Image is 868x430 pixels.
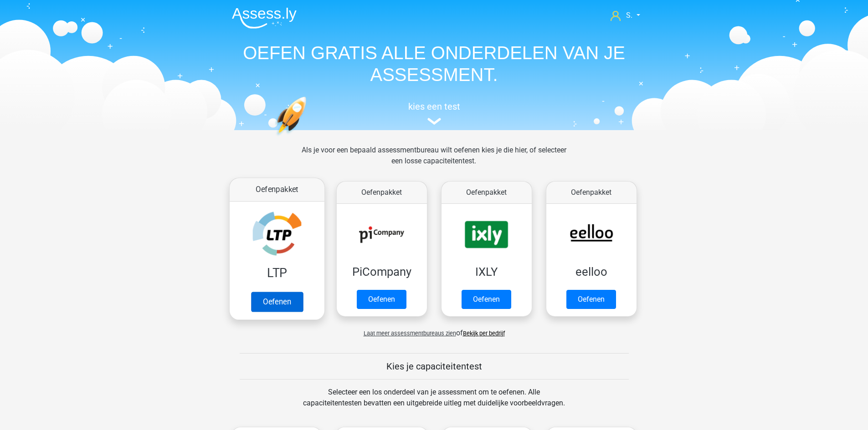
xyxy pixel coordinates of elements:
[225,101,644,125] a: kies een test
[294,387,574,420] div: Selecteer een los onderdeel van je assessment om te oefenen. Alle capaciteitentesten bevatten een...
[225,42,644,86] h1: OEFEN GRATIS ALLE ONDERDELEN VAN JE ASSESSMENT.
[462,290,511,309] a: Oefenen
[357,290,406,309] a: Oefenen
[225,101,644,112] h5: kies een test
[275,96,342,179] img: oefenen
[294,145,574,177] div: Als je voor een bepaald assessmentbureau wilt oefenen kies je die hier, of selecteer een losse ca...
[607,10,643,21] a: S.
[364,330,456,337] span: Laat meer assessmentbureaus zien
[240,361,629,372] h5: Kies je capaciteitentest
[251,292,303,312] a: Oefenen
[566,290,616,309] a: Oefenen
[626,11,632,20] span: S.
[427,118,441,125] img: assessment
[232,7,297,29] img: Assessly
[463,330,505,337] a: Bekijk per bedrijf
[225,320,644,339] div: of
